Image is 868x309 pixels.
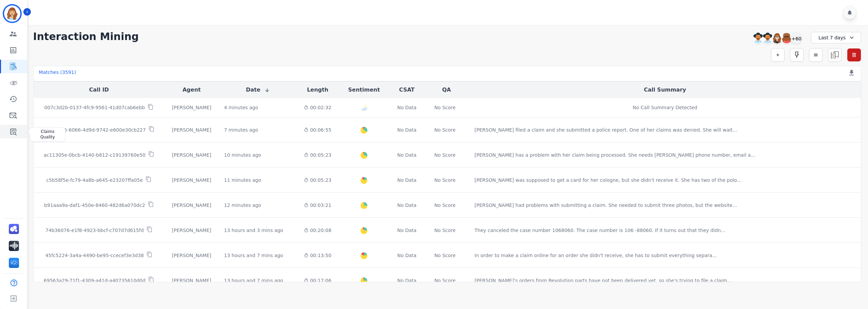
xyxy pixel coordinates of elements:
[395,127,419,133] div: No Data
[170,104,213,111] div: [PERSON_NAME]
[302,227,333,234] div: 00:20:08
[475,177,742,184] div: [PERSON_NAME] was supposed to get a card for her cologne, but she didn't receive it. She has two ...
[170,252,213,259] div: [PERSON_NAME]
[442,86,451,94] button: QA
[224,177,261,184] div: 11 minutes ago
[44,152,146,158] p: ac11305e-0bcb-4140-b812-c19139760e50
[44,104,145,111] p: 007c3d2b-0137-4fc9-9561-41d07cab6ebb
[170,227,213,234] div: [PERSON_NAME]
[224,252,283,259] div: 13 hours and 7 mins ago
[170,202,213,209] div: [PERSON_NAME]
[224,127,258,133] div: 7 minutes ago
[395,227,419,234] div: No Data
[348,86,380,94] button: Sentiment
[302,104,333,111] div: 00:02:32
[39,69,76,78] div: Matches ( 3591 )
[170,277,213,284] div: [PERSON_NAME]
[434,277,456,284] div: No Score
[475,104,855,111] div: No Call Summary Detected
[224,104,258,111] div: 4 minutes ago
[434,152,456,158] div: No Score
[434,202,456,209] div: No Score
[33,31,139,43] h1: Interaction Mining
[224,152,261,158] div: 10 minutes ago
[44,202,145,209] p: b91aaa9a-daf1-450e-8460-482d6a070dc2
[395,277,419,284] div: No Data
[395,152,419,158] div: No Data
[302,252,333,259] div: 00:13:50
[302,202,333,209] div: 00:03:21
[45,252,144,259] p: 45fc5224-3a4a-4490-be95-ccecef3e3d38
[170,127,213,133] div: [PERSON_NAME]
[246,86,270,94] button: Date
[395,202,419,209] div: No Data
[170,152,213,158] div: [PERSON_NAME]
[395,177,419,184] div: No Data
[434,104,456,111] div: No Score
[791,33,802,44] div: +60
[475,127,737,133] div: [PERSON_NAME] filed a claim and she submitted a police report. One of her claims was denied. She ...
[434,227,456,234] div: No Score
[224,227,283,234] div: 13 hours and 3 mins ago
[644,86,686,94] button: Call Summary
[302,277,333,284] div: 00:17:06
[475,202,737,209] div: [PERSON_NAME] had problems with submitting a claim. She needed to submit three photos, but the we...
[302,152,333,158] div: 00:05:23
[395,104,419,111] div: No Data
[475,152,755,158] div: [PERSON_NAME] has a problem with her claim being processed. She needs [PERSON_NAME] phone number,...
[307,86,328,94] button: Length
[434,177,456,184] div: No Score
[224,202,261,209] div: 12 minutes ago
[89,86,109,94] button: Call ID
[4,5,20,22] img: Bordered avatar
[475,227,726,234] div: They canceled the case number 1068060. The case number is 106 -88060. If it turns out that they d...
[434,252,456,259] div: No Score
[44,277,145,284] p: 69563a29-71f1-4309-a41d-a40735610d0d
[46,177,143,184] p: c5b58f5e-fc79-4a8b-a645-e23207ffa05e
[811,32,861,43] div: Last 7 days
[475,252,717,259] div: In order to make a claim online for an order she didn't receive, she has to submit everything sep...
[170,177,213,184] div: [PERSON_NAME]
[434,127,456,133] div: No Score
[224,277,283,284] div: 13 hours and 7 mins ago
[399,86,415,94] button: CSAT
[182,86,201,94] button: Agent
[475,277,732,284] div: [PERSON_NAME]'s orders from Revolution parts have not been delivered yet, so she's trying to file...
[302,177,333,184] div: 00:05:23
[302,127,333,133] div: 00:06:55
[43,127,146,133] p: 04ca67b5-6066-4d9d-9742-e600e30cb227
[45,227,144,234] p: 74b36076-e1f8-4923-bbcf-c707d7d615fd
[395,252,419,259] div: No Data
